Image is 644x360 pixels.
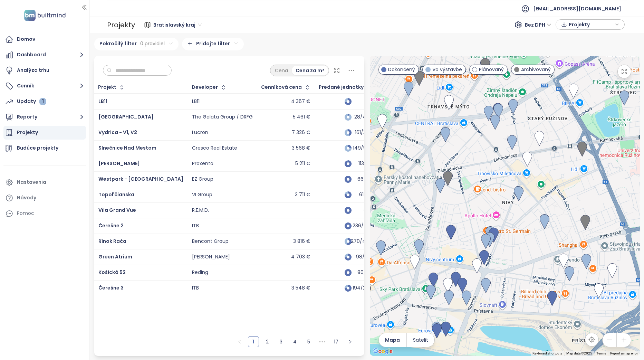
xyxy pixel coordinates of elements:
div: Developer [192,85,218,89]
a: [PERSON_NAME] [98,160,140,167]
span: [EMAIL_ADDRESS][DOMAIN_NAME] [533,0,621,17]
button: Satelit [407,333,434,347]
a: 1 [248,337,259,347]
div: 3 568 € [292,145,310,151]
div: VI Group [192,192,212,198]
div: 5 211 € [295,161,310,167]
div: R.E.M.D. [192,207,209,214]
span: left [238,340,242,344]
a: Budúce projekty [3,141,86,155]
span: Bratislavský kraj [153,20,202,30]
div: 98/134 [355,255,372,259]
a: [GEOGRAPHIC_DATA] [98,113,154,120]
div: 4 703 € [291,254,310,260]
div: Návody [17,193,36,202]
a: 4 [290,337,300,347]
a: Domov [3,32,86,46]
a: Vydrica - V1, V2 [98,129,137,136]
a: Čerešne 3 [98,284,124,291]
button: Cenník [3,79,86,93]
div: [PERSON_NAME] [192,254,230,260]
div: 194/248 [355,286,372,290]
span: Bez DPH [525,20,551,30]
a: Open this area in Google Maps (opens a new window) [372,347,394,356]
div: 8/11 [355,99,372,104]
div: Cenníková cena [261,85,302,89]
div: 61/76 [355,192,372,197]
span: ••• [317,336,328,347]
div: Proxenta [192,161,213,167]
div: Cresco Real Estate [192,145,237,151]
div: 3 816 € [293,238,310,245]
li: Predchádzajúca strana [234,336,245,347]
div: Domov [17,35,35,44]
div: Reding [192,269,208,276]
div: ITB [192,285,199,291]
button: Keyboard shortcuts [532,351,562,356]
div: 3 548 € [291,285,310,291]
button: right [345,336,356,347]
div: 4 367 € [291,98,310,105]
div: Projekt [98,85,116,89]
li: Nasledujúca strana [345,336,356,347]
div: EZ Group [192,176,213,182]
span: Predané jednotky [319,85,364,89]
span: Archivovaný [521,66,551,73]
li: 1 [248,336,259,347]
a: Projekty [3,126,86,140]
div: LB11 [192,98,200,105]
a: Návody [3,191,86,205]
a: 17 [331,337,342,347]
div: 80/80 [355,270,372,275]
div: 161/370 [355,130,372,135]
div: 7 326 € [292,130,310,136]
div: ITB [192,223,199,229]
button: Mapa [379,333,406,347]
div: Projekty [17,128,38,137]
span: Topoľčianska [98,191,134,198]
li: 2 [262,336,273,347]
a: Čerešne 2 [98,222,124,229]
span: Projekty [569,19,613,30]
div: 66/66 [355,177,372,181]
div: Bencont Group [192,238,229,245]
div: The Galata Group / DRFG [192,114,253,120]
span: Satelit [413,336,428,344]
button: left [234,336,245,347]
div: 5 461 € [293,114,310,120]
a: Rínok Rača [98,238,126,245]
a: Slnečnice Nad Mestom [98,144,156,151]
li: 17 [331,336,342,347]
div: Pomoc [17,209,34,218]
div: Pomoc [3,207,86,220]
div: 1 [39,98,46,105]
a: 5 [304,337,314,347]
li: 3 [276,336,287,347]
div: 236/236 [355,224,372,228]
span: right [348,340,352,344]
li: 4 [289,336,300,347]
div: 149/567 [355,146,372,150]
a: Terms (opens in new tab) [596,351,606,355]
div: 28/469 [355,115,372,119]
div: Analýza trhu [17,66,49,75]
div: Updaty [17,97,46,106]
span: Mapa [385,336,400,344]
a: LB11 [98,98,107,105]
a: Analýza trhu [3,64,86,77]
a: Košická 52 [98,269,126,276]
span: Dokončený [388,66,415,73]
div: Budúce projekty [17,144,58,152]
div: Lucron [192,130,208,136]
div: 8/8 [355,208,372,212]
li: Nasledujúcich 5 strán [317,336,328,347]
